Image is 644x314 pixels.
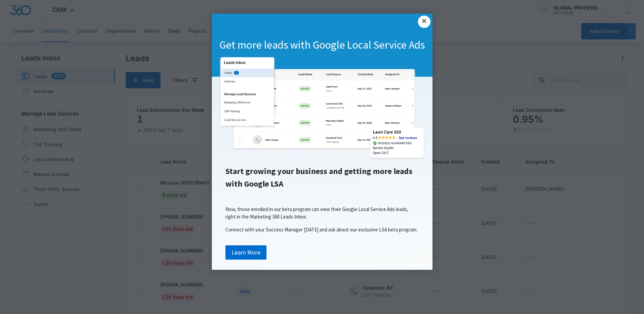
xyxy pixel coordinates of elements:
[219,193,426,200] p: ​
[225,178,283,189] span: with Google LSA
[225,166,412,176] span: Start growing your business and getting more leads
[225,206,408,220] span: Now, those enrolled in our beta program can view their Google Local Service Ads leads, right in t...
[418,16,430,28] a: Close modal
[212,38,433,52] h1: Get more leads with Google Local Service Ads
[225,245,266,260] a: Learn More
[225,226,418,233] span: Connect with your Success Manager [DATE] and ask about our exclusive LSA beta program.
